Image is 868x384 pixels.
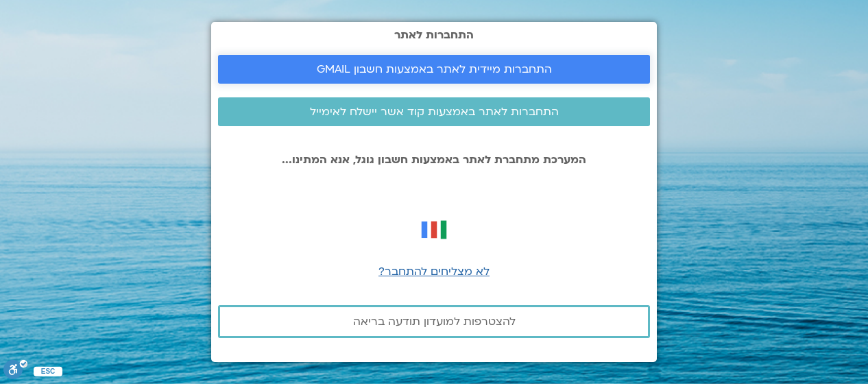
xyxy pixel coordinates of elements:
[218,305,650,338] a: להצטרפות למועדון תודעה בריאה
[218,97,650,126] a: התחברות לאתר באמצעות קוד אשר יישלח לאימייל
[218,154,650,166] p: המערכת מתחברת לאתר באמצעות חשבון גוגל, אנא המתינו...
[218,29,650,41] h2: התחברות לאתר
[353,315,516,328] span: להצטרפות למועדון תודעה בריאה
[378,264,490,279] a: לא מצליחים להתחבר?
[310,106,559,118] span: התחברות לאתר באמצעות קוד אשר יישלח לאימייל
[317,63,552,75] span: התחברות מיידית לאתר באמצעות חשבון GMAIL
[218,55,650,84] a: התחברות מיידית לאתר באמצעות חשבון GMAIL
